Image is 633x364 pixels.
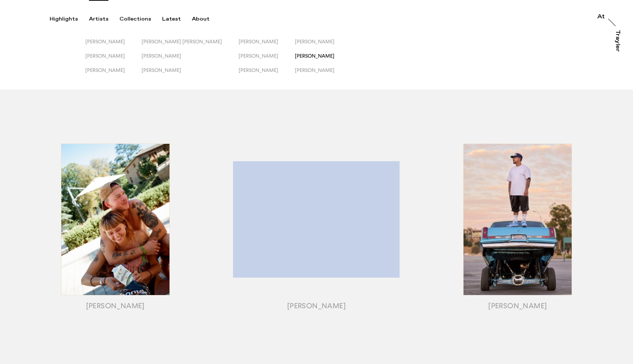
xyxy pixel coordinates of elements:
[239,39,295,53] button: [PERSON_NAME]
[142,39,222,44] span: [PERSON_NAME] [PERSON_NAME]
[295,53,351,67] button: [PERSON_NAME]
[119,16,151,22] div: Collections
[239,67,295,81] button: [PERSON_NAME]
[162,16,192,22] button: Latest
[239,53,278,59] span: [PERSON_NAME]
[119,16,162,22] button: Collections
[613,30,621,60] a: Trayler
[142,53,239,67] button: [PERSON_NAME]
[597,14,605,21] a: At
[295,67,351,81] button: [PERSON_NAME]
[50,16,89,22] button: Highlights
[142,39,239,53] button: [PERSON_NAME] [PERSON_NAME]
[85,67,142,81] button: [PERSON_NAME]
[142,67,181,73] span: [PERSON_NAME]
[295,53,335,59] span: [PERSON_NAME]
[295,67,335,73] span: [PERSON_NAME]
[615,30,621,52] div: Trayler
[239,39,278,44] span: [PERSON_NAME]
[50,16,78,22] div: Highlights
[85,39,142,53] button: [PERSON_NAME]
[89,16,119,22] button: Artists
[85,39,125,44] span: [PERSON_NAME]
[85,53,125,59] span: [PERSON_NAME]
[89,16,108,22] div: Artists
[85,67,125,73] span: [PERSON_NAME]
[142,53,181,59] span: [PERSON_NAME]
[192,16,210,22] div: About
[85,53,142,67] button: [PERSON_NAME]
[295,39,351,53] button: [PERSON_NAME]
[295,39,335,44] span: [PERSON_NAME]
[162,16,181,22] div: Latest
[239,67,278,73] span: [PERSON_NAME]
[239,53,295,67] button: [PERSON_NAME]
[142,67,239,81] button: [PERSON_NAME]
[192,16,221,22] button: About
